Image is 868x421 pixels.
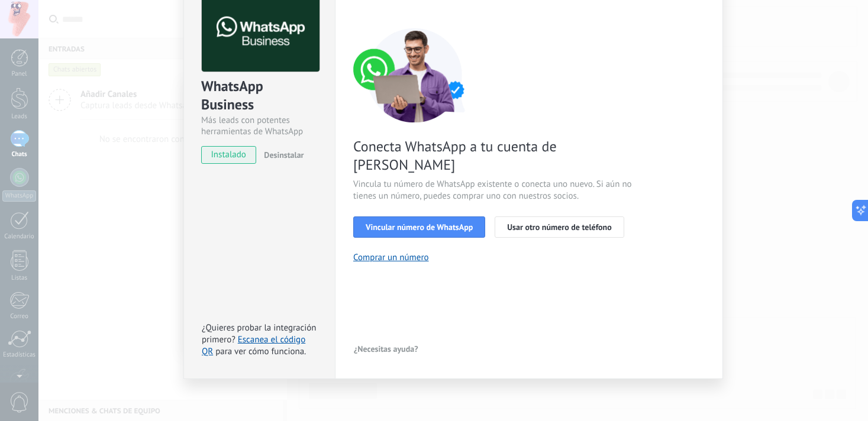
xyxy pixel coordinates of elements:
img: connect number [353,28,477,122]
span: Vincula tu número de WhatsApp existente o conecta uno nuevo. Si aún no tienes un número, puedes c... [353,179,635,202]
div: WhatsApp Business [201,77,318,115]
span: Vincular número de WhatsApp [366,223,473,231]
button: Desinstalar [259,146,304,164]
button: ¿Necesitas ayuda? [353,340,419,358]
button: Vincular número de WhatsApp [353,216,485,238]
span: para ver cómo funciona. [215,346,306,357]
div: Más leads con potentes herramientas de WhatsApp [201,115,318,137]
button: Usar otro número de teléfono [495,216,624,238]
span: Conecta WhatsApp a tu cuenta de [PERSON_NAME] [353,137,635,174]
span: ¿Necesitas ayuda? [354,345,418,353]
span: ¿Quieres probar la integración primero? [202,322,317,345]
button: Comprar un número [353,252,429,263]
span: Usar otro número de teléfono [507,223,611,231]
a: Escanea el código QR [202,334,305,357]
span: instalado [202,146,256,164]
span: Desinstalar [264,150,304,160]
